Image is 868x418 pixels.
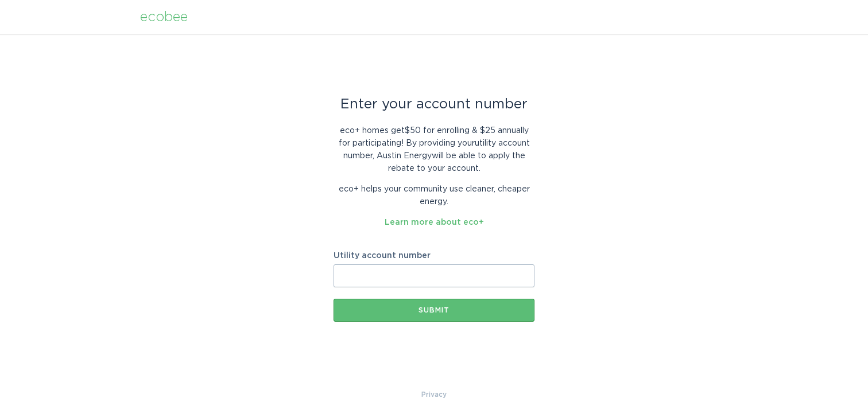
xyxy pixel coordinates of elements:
p: eco+ helps your community use cleaner, cheaper energy. [334,183,534,208]
div: Enter your account number [334,98,534,111]
a: Learn more about eco+ [385,218,484,226]
a: Privacy Policy & Terms of Use [421,388,447,401]
label: Utility account number [334,252,534,260]
button: Submit [334,299,534,322]
div: Submit [339,307,529,314]
p: eco+ homes get $50 for enrolling & $25 annually for participating ! By providing your utility acc... [334,124,534,175]
div: ecobee [140,11,188,24]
